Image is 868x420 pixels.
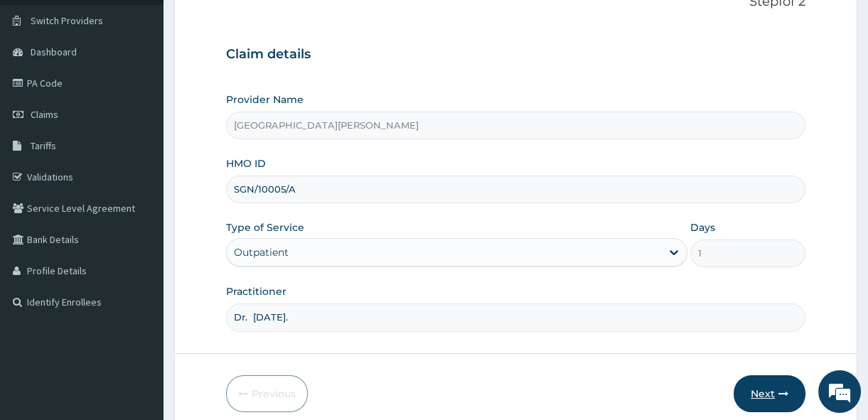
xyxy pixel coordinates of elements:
[234,245,289,259] div: Outpatient
[7,274,271,323] textarea: Type your message and hit 'Enter'
[31,108,58,121] span: Claims
[734,375,805,412] button: Next
[226,47,805,63] h3: Claim details
[226,284,286,298] label: Practitioner
[226,176,805,203] input: Enter HMO ID
[226,92,304,107] label: Provider Name
[226,375,308,412] button: Previous
[31,45,77,58] span: Dashboard
[31,14,103,27] span: Switch Providers
[26,71,58,107] img: d_794563401_company_1708531726252_794563401
[82,122,196,265] span: We're online!
[226,303,805,331] input: Enter Name
[226,156,266,171] label: HMO ID
[690,220,715,235] label: Days
[226,220,304,235] label: Type of Service
[31,139,56,152] span: Tariffs
[74,80,239,98] div: Chat with us now
[233,7,267,41] div: Minimize live chat window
